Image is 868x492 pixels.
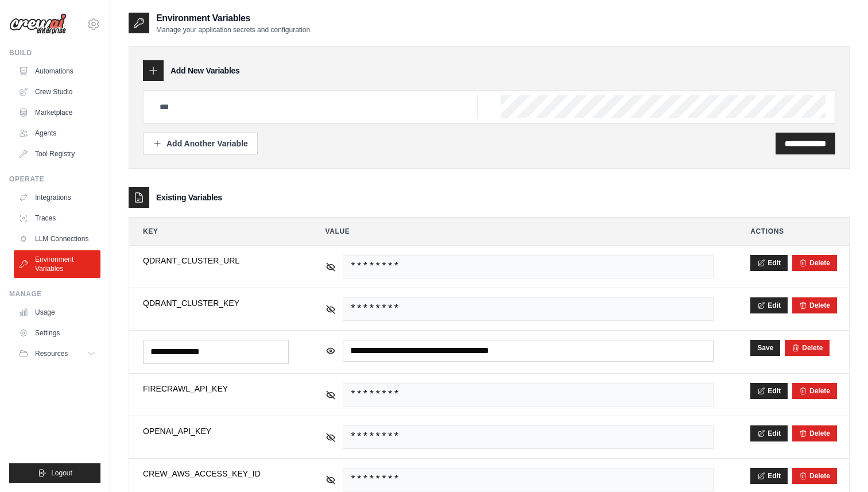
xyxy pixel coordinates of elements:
[143,383,289,394] span: FIRECRAWL_API_KEY
[170,65,240,76] h3: Add New Variables
[799,429,830,438] button: Delete
[14,250,100,278] a: Environment Variables
[799,258,830,268] button: Delete
[14,83,100,101] a: Crew Studio
[750,297,788,313] button: Edit
[143,255,289,266] span: QDRANT_CLUSTER_URL
[143,425,289,437] span: OPENAI_API_KEY
[14,344,100,363] button: Resources
[799,301,830,310] button: Delete
[14,124,100,142] a: Agents
[799,386,830,396] button: Delete
[35,349,68,358] span: Resources
[9,463,100,483] button: Logout
[156,11,310,25] h2: Environment Variables
[799,471,830,481] button: Delete
[312,218,728,245] th: Value
[750,468,788,484] button: Edit
[143,133,258,154] button: Add Another Variable
[14,145,100,163] a: Tool Registry
[143,297,289,309] span: QDRANT_CLUSTER_KEY
[14,209,100,227] a: Traces
[750,255,788,271] button: Edit
[737,218,849,245] th: Actions
[153,138,248,149] div: Add Another Variable
[129,218,303,245] th: Key
[156,192,222,203] h3: Existing Variables
[14,303,100,321] a: Usage
[14,103,100,122] a: Marketplace
[9,289,100,299] div: Manage
[14,230,100,248] a: LLM Connections
[51,468,72,478] span: Logout
[156,25,310,34] p: Manage your application secrets and configuration
[14,188,100,207] a: Integrations
[750,383,788,399] button: Edit
[750,340,780,356] button: Save
[9,13,67,35] img: Logo
[750,425,788,441] button: Edit
[792,343,823,352] button: Delete
[14,62,100,80] a: Automations
[9,175,100,184] div: Operate
[14,324,100,342] a: Settings
[9,48,100,57] div: Build
[143,468,289,479] span: CREW_AWS_ACCESS_KEY_ID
